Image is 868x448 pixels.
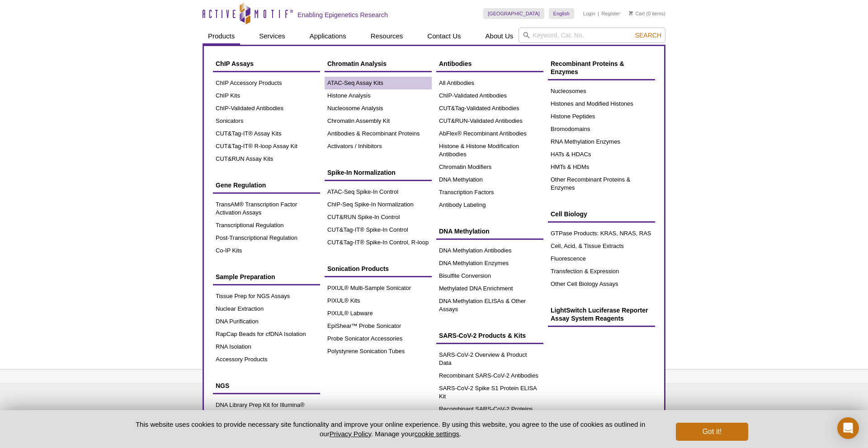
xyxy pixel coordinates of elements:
a: DNA Library Prep Kit for Illumina® [213,399,320,411]
a: ChIP Kits [213,89,320,102]
a: Histone & Histone Modification Antibodies [436,140,543,161]
a: Nucleosomes [548,85,655,98]
a: Products [203,28,240,45]
span: Chromatin Analysis [327,60,387,67]
a: GTPase Products: KRAS, NRAS, RAS [548,227,655,240]
a: Antibodies & Recombinant Proteins [325,127,432,140]
a: Co-IP Kits [213,244,320,257]
a: Other Cell Biology Assays [548,278,655,290]
a: Recombinant Proteins & Enzymes [548,55,655,80]
a: Post-Transcriptional Regulation [213,232,320,244]
a: Recombinant SARS-CoV-2 Antibodies [436,369,543,382]
a: PIXUL® Labware [325,307,432,320]
a: [GEOGRAPHIC_DATA] [483,8,544,19]
a: Tissue Prep for NGS Assays [213,290,320,303]
a: Register [601,10,620,17]
a: Login [583,10,595,17]
a: RNA Isolation [213,341,320,353]
a: ChIP-Validated Antibodies [436,89,543,102]
a: LightSwitch Luciferase Reporter Assay System Reagents [548,302,655,327]
p: This website uses cookies to provide necessary site functionality and improve your online experie... [120,420,661,439]
a: DNA Methylation ELISAs & Other Assays [436,295,543,316]
a: Histones and Modified Histones [548,98,655,110]
a: Methylated DNA Enrichment [436,282,543,295]
button: Search [632,31,664,39]
a: All Antibodies [436,77,543,89]
a: PIXUL® Kits [325,294,432,307]
a: Cell Biology [548,205,655,223]
a: ATAC-Seq Spike-In Control [325,186,432,198]
span: NGS [216,382,229,389]
span: Spike-In Normalization [327,169,396,176]
a: Polystyrene Sonication Tubes [325,345,432,358]
h2: Enabling Epigenetics Research [297,11,388,19]
a: Resources [365,28,409,45]
div: Open Intercom Messenger [837,417,859,439]
a: Transfection & Expression [548,265,655,278]
a: HMTs & HDMs [548,161,655,173]
a: ChIP Accessory Products [213,77,320,89]
a: Antibody Labeling [436,199,543,211]
a: Cell, Acid, & Tissue Extracts [548,240,655,252]
a: DNA Methylation [436,173,543,186]
a: Cart [629,10,645,17]
a: Chromatin Analysis [325,55,432,72]
a: Activators / Inhibitors [325,140,432,153]
a: HATs & HDACs [548,148,655,161]
a: DNA Methylation Antibodies [436,244,543,257]
span: Recombinant Proteins & Enzymes [551,60,624,75]
span: ChIP Assays [216,60,254,67]
a: DNA Purification [213,315,320,328]
a: Sonicators [213,115,320,127]
a: ChIP-Seq Spike-In Normalization [325,198,432,211]
a: Recombinant SARS-CoV-2 Proteins [436,403,543,415]
a: RNA Methylation Enzymes [548,135,655,148]
a: CUT&Tag-IT® Spike-In Control [325,224,432,236]
span: LightSwitch Luciferase Reporter Assay System Reagents [551,307,648,322]
a: SARS-CoV-2 Products & Kits [436,327,543,344]
a: SARS-CoV-2 Overview & Product Data [436,349,543,369]
a: Applications [304,28,352,45]
a: CUT&Tag-IT® Spike-In Control, R-loop [325,236,432,249]
a: Services [254,28,291,45]
a: EpiShear™ Probe Sonicator [325,320,432,332]
a: PIXUL® Multi-Sample Sonicator [325,282,432,294]
li: | [598,8,599,19]
a: ChIP Assays [213,55,320,72]
a: Transcription Factors [436,186,543,199]
a: CUT&Tag-IT® R-loop Assay Kit [213,140,320,153]
a: Chromatin Modifiers [436,161,543,173]
span: Gene Regulation [216,182,266,189]
a: Bromodomains [548,123,655,135]
a: CUT&RUN Spike-In Control [325,211,432,224]
span: Sample Preparation [216,273,275,280]
span: Sonication Products [327,265,389,272]
a: SARS-CoV-2 Spike S1 Protein ELISA Kit [436,382,543,403]
a: About Us [480,28,519,45]
span: DNA Methylation [439,228,489,235]
a: Fluorescence [548,252,655,265]
a: ChIP-Validated Antibodies [213,102,320,115]
a: Nuclear Extraction [213,303,320,315]
a: Sonication Products [325,260,432,277]
a: DNA Methylation Enzymes [436,257,543,270]
a: ATAC-Seq Assay Kits [325,77,432,89]
span: Search [635,32,661,39]
a: Nucleosome Analysis [325,102,432,115]
a: Gene Regulation [213,177,320,194]
a: Spike-In Normalization [325,164,432,181]
button: Got it! [676,423,748,441]
a: Transcriptional Regulation [213,219,320,232]
input: Keyword, Cat. No. [519,28,665,43]
a: RapCap Beads for cfDNA Isolation [213,328,320,341]
a: Histone Analysis [325,89,432,102]
span: SARS-CoV-2 Products & Kits [439,332,526,339]
a: NGS [213,377,320,394]
a: Bisulfite Conversion [436,270,543,282]
a: Sample Preparation [213,268,320,285]
a: CUT&Tag-Validated Antibodies [436,102,543,115]
li: (0 items) [629,8,665,19]
a: Chromatin Assembly Kit [325,115,432,127]
a: CUT&RUN Assay Kits [213,153,320,165]
a: Contact Us [422,28,466,45]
